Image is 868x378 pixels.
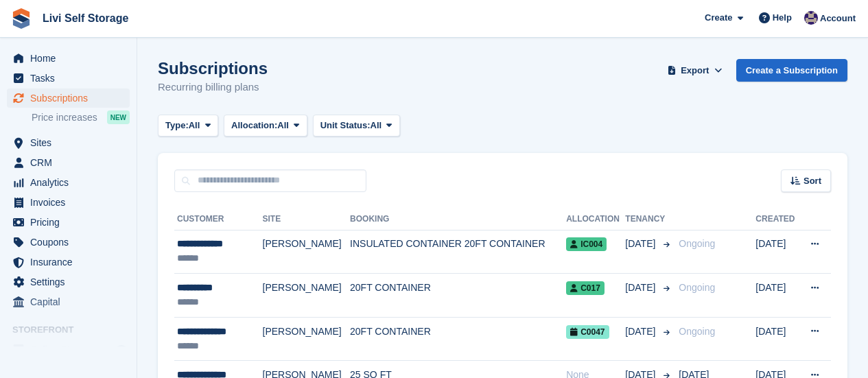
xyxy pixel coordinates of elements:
[7,213,130,232] a: menu
[681,64,709,78] span: Export
[804,11,818,25] img: Jim
[30,49,113,68] span: Home
[820,12,856,25] span: Account
[30,88,113,108] span: Subscriptions
[350,274,566,318] td: 20FT CONTAINER
[158,80,268,95] p: Recurring billing plans
[7,173,130,192] a: menu
[566,209,625,231] th: Allocation
[755,317,799,361] td: [DATE]
[30,213,113,232] span: Pricing
[107,110,130,124] div: NEW
[165,119,189,132] span: Type:
[7,133,130,152] a: menu
[263,317,351,361] td: [PERSON_NAME]
[7,252,130,272] a: menu
[277,119,289,132] span: All
[625,237,658,251] span: [DATE]
[30,133,113,152] span: Sites
[736,59,847,82] a: Create a Subscription
[30,153,113,172] span: CRM
[30,272,113,292] span: Settings
[30,292,113,311] span: Capital
[12,323,137,337] span: Storefront
[158,115,218,137] button: Type: All
[313,115,400,137] button: Unit Status: All
[7,272,130,292] a: menu
[755,274,799,318] td: [DATE]
[665,59,725,82] button: Export
[679,326,715,337] span: Ongoing
[371,119,382,132] span: All
[30,233,113,252] span: Coupons
[705,11,732,25] span: Create
[679,238,715,249] span: Ongoing
[350,230,566,274] td: INSULATED CONTAINER 20FT CONTAINER
[7,340,130,359] a: menu
[224,115,307,137] button: Allocation: All
[30,193,113,212] span: Invoices
[231,119,277,132] span: Allocation:
[7,233,130,252] a: menu
[7,88,130,108] a: menu
[7,292,130,311] a: menu
[7,49,130,68] a: menu
[350,209,566,231] th: Booking
[158,59,268,78] h1: Subscriptions
[263,230,351,274] td: [PERSON_NAME]
[30,252,113,272] span: Insurance
[566,281,605,295] span: C017
[773,11,792,25] span: Help
[174,209,263,231] th: Customer
[625,281,658,295] span: [DATE]
[7,153,130,172] a: menu
[113,342,130,358] a: Preview store
[755,230,799,274] td: [DATE]
[7,69,130,88] a: menu
[320,119,371,132] span: Unit Status:
[566,325,609,339] span: C0047
[804,174,821,188] span: Sort
[350,317,566,361] td: 20FT CONTAINER
[625,324,658,339] span: [DATE]
[189,119,200,132] span: All
[30,340,113,359] span: Online Store
[30,69,113,88] span: Tasks
[30,173,113,192] span: Analytics
[263,209,351,231] th: Site
[566,237,607,251] span: IC004
[755,209,799,231] th: Created
[679,282,715,293] span: Ongoing
[37,7,134,29] a: Livi Self Storage
[11,8,32,29] img: stora-icon-8386f47178a22dfd0bd8f6a31ec36ba5ce8667c1dd55bd0f319d3a0aa187defe.svg
[7,193,130,212] a: menu
[263,274,351,318] td: [PERSON_NAME]
[32,110,130,125] a: Price increases NEW
[625,209,673,231] th: Tenancy
[32,111,97,124] span: Price increases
